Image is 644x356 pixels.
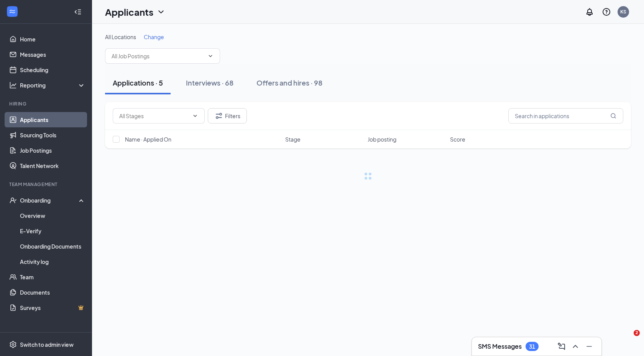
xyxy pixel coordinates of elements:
svg: ChevronUp [571,342,580,351]
span: Job posting [368,135,396,143]
svg: ChevronDown [156,7,166,16]
span: 2 [634,330,640,336]
div: Hiring [9,101,84,107]
span: Name · Applied On [125,135,171,143]
a: SurveysCrown [20,300,85,315]
div: Offers and hires · 98 [256,78,322,87]
div: 31 [529,343,535,350]
svg: ChevronDown [207,53,214,59]
a: Applicants [20,112,85,127]
input: All Stages [119,112,189,120]
svg: Filter [214,111,223,120]
span: Change [144,33,164,40]
svg: ChevronDown [192,113,198,119]
a: Home [20,31,85,47]
a: Scheduling [20,62,85,77]
a: E-Verify [20,223,85,239]
a: Documents [20,285,85,300]
div: Applications · 5 [113,78,163,87]
svg: QuestionInfo [602,7,611,16]
div: Reporting [20,81,86,89]
button: ChevronUp [569,340,582,353]
a: Sourcing Tools [20,127,85,143]
a: Talent Network [20,158,85,173]
span: All Locations [105,33,136,40]
input: All Job Postings [112,52,204,60]
svg: ComposeMessage [557,342,566,351]
span: Score [450,135,465,143]
input: Search in applications [508,108,623,124]
button: Minimize [583,340,595,353]
a: Activity log [20,254,85,269]
a: Overview [20,208,85,223]
span: Stage [285,135,301,143]
h1: Applicants [105,5,153,18]
div: Switch to admin view [20,341,74,348]
div: KS [620,8,626,15]
button: Filter Filters [208,108,247,124]
iframe: Intercom live chat [618,330,636,348]
button: ComposeMessage [555,340,568,353]
a: Onboarding Documents [20,239,85,254]
div: Team Management [9,181,84,188]
svg: UserCheck [9,196,17,204]
div: Onboarding [20,196,79,204]
svg: Settings [9,341,17,348]
div: Interviews · 68 [186,78,233,87]
svg: Minimize [585,342,594,351]
h3: SMS Messages [478,342,522,351]
svg: MagnifyingGlass [610,113,616,119]
svg: Analysis [9,81,17,89]
svg: Notifications [585,7,594,16]
a: Messages [20,47,85,62]
svg: Collapse [74,8,82,16]
a: Job Postings [20,143,85,158]
a: Team [20,269,85,285]
svg: WorkstreamLogo [8,8,16,15]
